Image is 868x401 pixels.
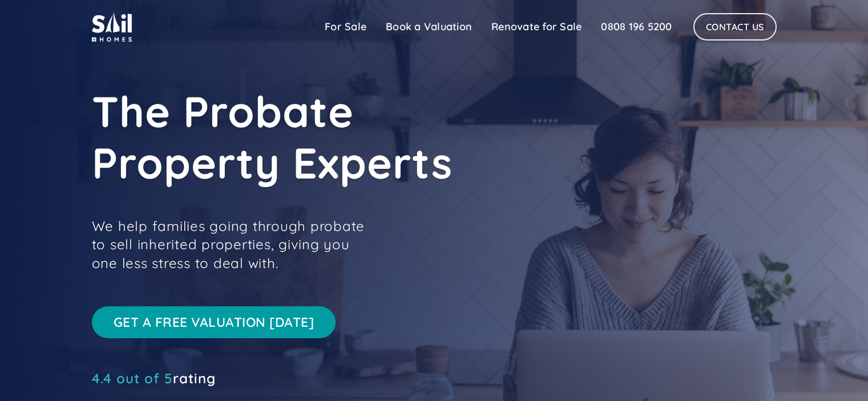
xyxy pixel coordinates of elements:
[482,15,591,38] a: Renovate for Sale
[92,86,605,188] h1: The Probate Property Experts
[315,15,376,38] a: For Sale
[92,306,336,338] a: Get a free valuation [DATE]
[92,217,377,272] p: We help families going through probate to sell inherited properties, giving you one less stress t...
[92,11,132,42] img: sail home logo
[591,15,681,38] a: 0808 196 5200
[92,372,216,384] a: 4.4 out of 5rating
[92,370,173,387] span: 4.4 out of 5
[92,372,216,384] div: rating
[693,13,777,40] a: Contact Us
[376,15,482,38] a: Book a Valuation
